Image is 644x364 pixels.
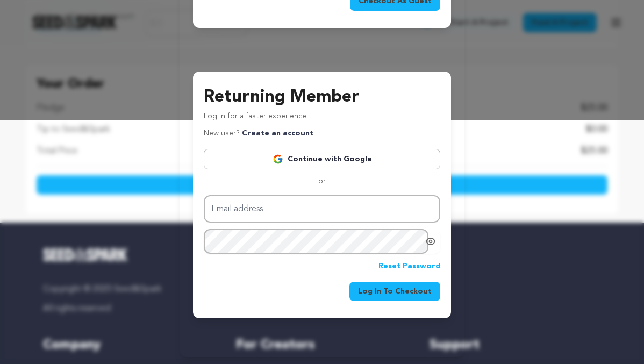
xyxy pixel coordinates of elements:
input: Email address [204,195,440,223]
button: Log In To Checkout [349,282,440,301]
p: Log in for a faster experience. [204,110,440,127]
h3: Returning Member [204,84,440,110]
span: or [312,176,332,187]
a: Continue with Google [204,149,440,169]
a: Create an account [242,130,313,137]
a: Show password as plain text. Warning: this will display your password on the screen. [425,236,436,247]
img: Google logo [273,154,283,165]
p: New user? [204,127,313,140]
span: Log In To Checkout [358,286,432,297]
a: Reset Password [378,260,440,273]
